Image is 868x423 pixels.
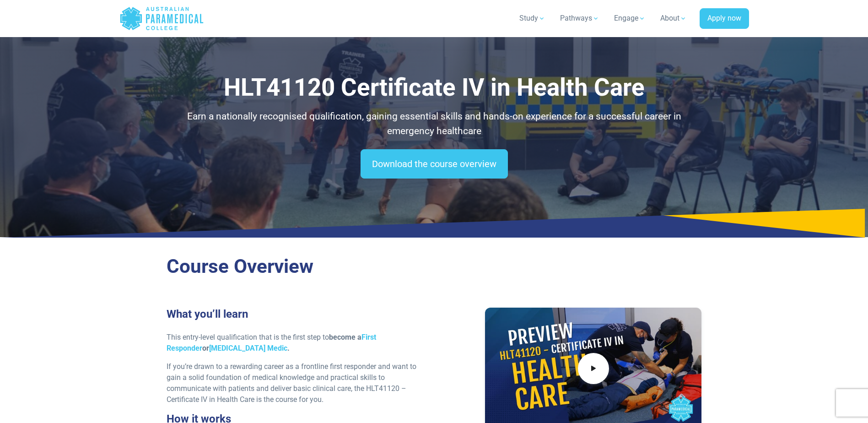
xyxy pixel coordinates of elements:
p: Earn a nationally recognised qualification, gaining essential skills and hands-on experience for ... [167,109,702,138]
h3: What you’ll learn [167,308,429,321]
h2: Course Overview [167,255,702,278]
a: Engage [609,5,651,31]
a: Download the course overview [361,149,508,179]
a: Apply now [700,8,749,29]
h1: HLT41120 Certificate IV in Health Care [167,73,702,102]
a: First Responder [167,333,376,352]
a: Australian Paramedical College [119,4,204,33]
a: Pathways [555,5,605,31]
strong: become a or . [167,333,376,352]
a: About [655,5,692,31]
a: [MEDICAL_DATA] Medic [209,344,287,352]
a: Study [514,5,551,31]
p: If you’re drawn to a rewarding career as a frontline first responder and want to gain a solid fou... [167,361,429,405]
p: This entry-level qualification that is the first step to [167,332,429,354]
